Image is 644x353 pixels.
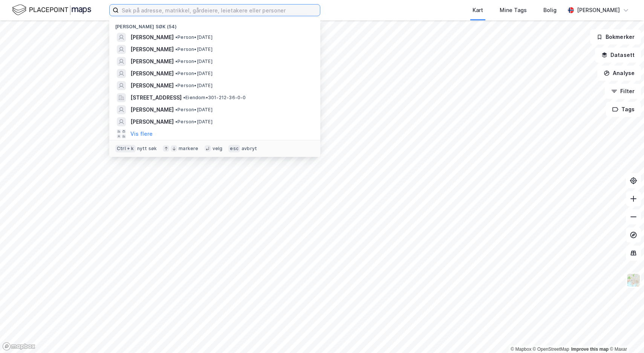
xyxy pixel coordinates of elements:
a: OpenStreetMap [533,347,569,352]
span: Person • [DATE] [175,71,213,77]
span: • [175,119,177,124]
span: [PERSON_NAME] [130,105,174,114]
span: • [175,107,177,112]
a: Improve this map [571,347,609,352]
span: Person • [DATE] [175,107,213,113]
span: [PERSON_NAME] [130,33,174,42]
button: Tags [606,102,641,117]
span: [PERSON_NAME] [130,45,174,54]
span: • [175,46,177,52]
span: [PERSON_NAME] [130,57,174,66]
span: Person • [DATE] [175,83,213,89]
iframe: Chat Widget [606,317,644,353]
span: Eiendom • 301-212-36-0-0 [183,95,246,101]
a: Mapbox homepage [2,342,35,351]
div: esc [228,145,240,152]
span: • [175,34,177,40]
span: • [175,71,177,76]
input: Søk på adresse, matrikkel, gårdeiere, leietakere eller personer [119,5,320,16]
a: Mapbox [511,347,531,352]
span: [PERSON_NAME] [130,69,174,78]
span: Person • [DATE] [175,58,213,64]
span: • [175,58,177,64]
div: [PERSON_NAME] søk (54) [109,18,320,31]
div: velg [213,146,223,152]
button: Vis flere [130,129,153,138]
span: • [183,95,185,100]
img: Z [626,273,641,287]
span: Person • [DATE] [175,119,213,125]
div: avbryt [242,146,257,152]
div: Ctrl + k [115,145,136,152]
div: markere [179,146,198,152]
button: Bokmerker [590,29,641,45]
span: Person • [DATE] [175,34,213,40]
button: Analyse [597,66,641,81]
span: [PERSON_NAME] [130,117,174,126]
div: Kart [473,6,483,15]
div: [PERSON_NAME] [577,6,620,15]
span: [PERSON_NAME] [130,81,174,90]
button: Datasett [595,48,641,63]
span: Person • [DATE] [175,46,213,52]
img: logo.f888ab2527a4732fd821a326f86c7f29.svg [12,3,91,17]
button: Filter [605,84,641,99]
span: • [175,83,177,88]
div: Mine Tags [500,6,527,15]
div: Kontrollprogram for chat [606,317,644,353]
div: nytt søk [137,146,157,152]
div: Bolig [543,6,557,15]
span: [STREET_ADDRESS] [130,93,182,102]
